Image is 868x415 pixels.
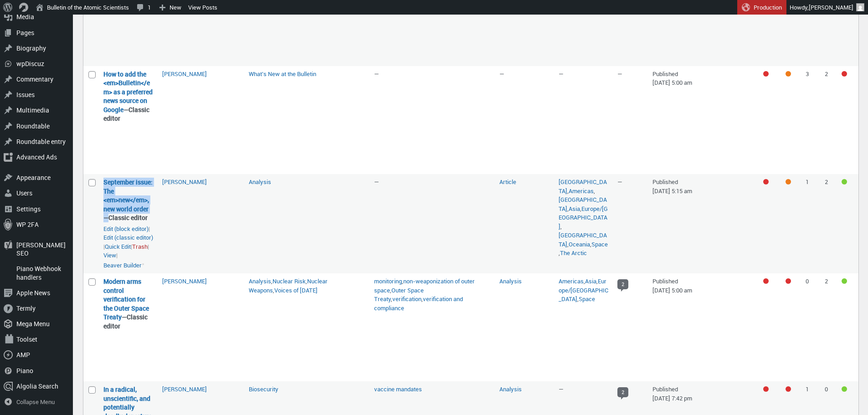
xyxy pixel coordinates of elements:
td: Published [DATE] 5:00 am [648,273,756,381]
a: Space [591,240,608,248]
a: Analysis [249,178,271,186]
div: Good [842,278,847,284]
span: — [374,178,379,186]
span: — [374,70,379,78]
a: What’s New at the Bulletin [249,70,316,78]
span: — [559,70,564,78]
span: | [103,233,153,251]
a: [GEOGRAPHIC_DATA] [559,178,607,195]
a: Oceania [569,240,590,248]
a: Article [499,178,516,186]
a: “How to add the <em>Bulletin</em> as a preferred news source on Google” (Edit) [103,70,153,114]
div: Needs improvement [786,386,791,392]
span: Classic editor [103,313,148,330]
a: Americas [559,277,584,285]
a: “Modern arms control verification for the Outer Space Treaty” (Edit) [103,277,149,321]
strong: — [103,277,153,330]
div: Focus keyphrase not set [763,386,769,392]
span: | [103,225,150,233]
span: | [103,251,118,259]
a: [PERSON_NAME] [162,70,207,78]
div: OK [786,71,791,77]
span: | [105,242,132,251]
a: Analysis [499,277,522,285]
span: 2 [617,279,628,289]
span: Classic editor [103,105,149,123]
span: 2 [617,387,628,397]
a: non-weaponization of outer space [374,277,475,294]
a: Analysis [249,277,271,285]
span: — [617,70,622,78]
a: [PERSON_NAME] [162,385,207,393]
a: Asia [569,205,580,213]
strong: — [103,178,153,222]
a: Outer Space Treaty [374,286,424,303]
a: Biosecurity [249,385,278,393]
span: • [142,259,144,270]
div: Focus keyphrase not set [763,179,769,184]
a: Nuclear Weapons [249,277,328,294]
td: 1 [801,174,820,273]
a: verification and compliance [374,295,463,312]
a: vaccine mandates [374,385,422,393]
td: 0 [801,273,820,381]
a: Europe/[GEOGRAPHIC_DATA] [559,277,608,303]
div: Focus keyphrase not set [763,71,769,77]
td: Published [DATE] 5:00 am [648,66,756,174]
a: [PERSON_NAME] [162,178,207,186]
a: Beaver Builder• [103,260,144,270]
span: Classic editor [108,213,148,222]
a: [GEOGRAPHIC_DATA] [559,195,607,213]
span: | [132,242,149,251]
span: — [617,178,622,186]
a: Move “September issue: The <em>new</em>, new world order” to the Trash [132,242,148,251]
a: [GEOGRAPHIC_DATA] [559,231,607,248]
td: 3 [801,66,820,174]
div: Focus keyphrase not set [763,278,769,284]
a: “September issue: The <em>new</em>, new world order” (Edit) [103,178,153,213]
div: OK [786,179,791,184]
td: , , , , , , , , [554,174,613,273]
a: Americas [569,187,594,195]
a: Asia [585,277,596,285]
a: Analysis [499,385,522,393]
a: Edit “September issue: The <em>new</em>, new world order” in the block editor [103,225,149,234]
a: Europe/[GEOGRAPHIC_DATA] [559,205,608,231]
button: Quick edit “September issue: The <em>new</em>, new world order” inline [105,242,131,251]
strong: — [103,70,153,123]
a: The Arctic [560,249,587,257]
div: Needs improvement [786,278,791,284]
span: [PERSON_NAME] [809,3,853,11]
td: , , , [554,273,613,381]
a: Voices of [DATE] [274,286,318,294]
div: Good [842,386,847,392]
a: monitoring [374,277,402,285]
td: 2 [820,66,839,174]
span: — [559,385,564,393]
a: Space [579,295,595,303]
td: 2 [820,174,839,273]
td: 2 [820,273,839,381]
td: , , , [244,273,370,381]
a: [PERSON_NAME] [162,277,207,285]
a: Edit “September issue: The <em>new</em>, new world order” in the classic editor [103,233,153,242]
div: Good [842,179,847,184]
td: , , , , [370,273,495,381]
a: verification [392,295,421,303]
a: View “September issue: The <em>new</em>, new world order” [103,251,116,260]
a: Nuclear Risk [272,277,306,285]
td: Published [DATE] 5:15 am [648,174,756,273]
span: — [499,70,504,78]
div: Needs improvement [842,71,847,77]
